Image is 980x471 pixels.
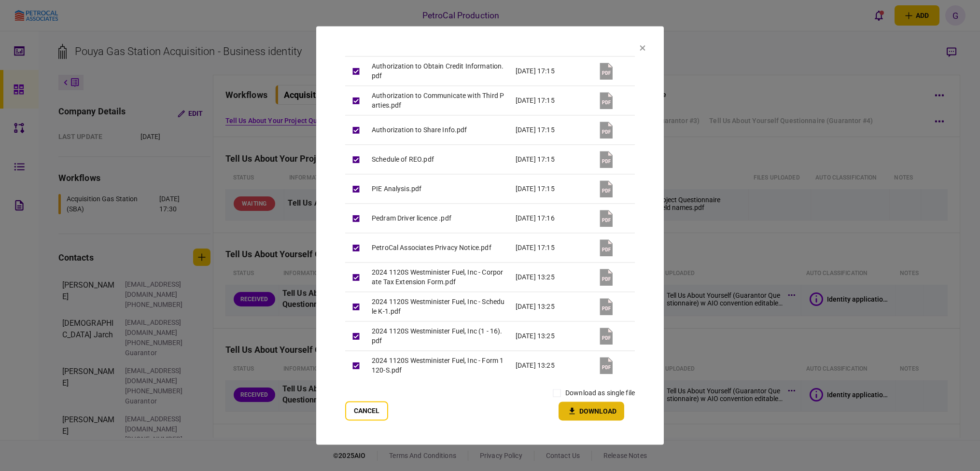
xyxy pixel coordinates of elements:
td: Schedule of REO.pdf [367,145,511,174]
td: Authorization to Communicate with Third Parties.pdf [367,86,511,115]
button: Cancel [345,402,388,421]
td: [DATE] 17:15 [511,86,592,115]
td: [DATE] 17:15 [511,174,592,204]
td: Authorization to Share Info.pdf [367,115,511,145]
td: 2024 1120S Westminister Fuel, Inc - Schedule K-1.pdf [367,292,511,321]
td: [DATE] 17:15 [511,115,592,145]
td: [DATE] 17:15 [511,56,592,86]
td: [DATE] 13:25 [511,263,592,292]
td: Authorization to Obtain Credit Information.pdf [367,56,511,86]
td: 2024 1120S Westminister Fuel, Inc - Form 1120-S.pdf [367,351,511,380]
label: download as single file [565,388,635,399]
td: PIE Analysis.pdf [367,174,511,204]
td: [DATE] 17:15 [511,233,592,263]
td: PetroCal Associates Privacy Notice.pdf [367,233,511,263]
td: [DATE] 13:25 [511,351,592,380]
button: Download [559,402,624,421]
td: [DATE] 17:16 [511,204,592,233]
td: 2024 1120S Westminister Fuel, Inc - Corporate Tax Extension Form.pdf [367,263,511,292]
td: Pedram Driver licence .pdf [367,204,511,233]
td: [DATE] 13:25 [511,321,592,351]
td: [DATE] 13:25 [511,292,592,321]
td: [DATE] 17:15 [511,145,592,174]
td: 2024 1120S Westminister Fuel, Inc (1 - 16).pdf [367,321,511,351]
